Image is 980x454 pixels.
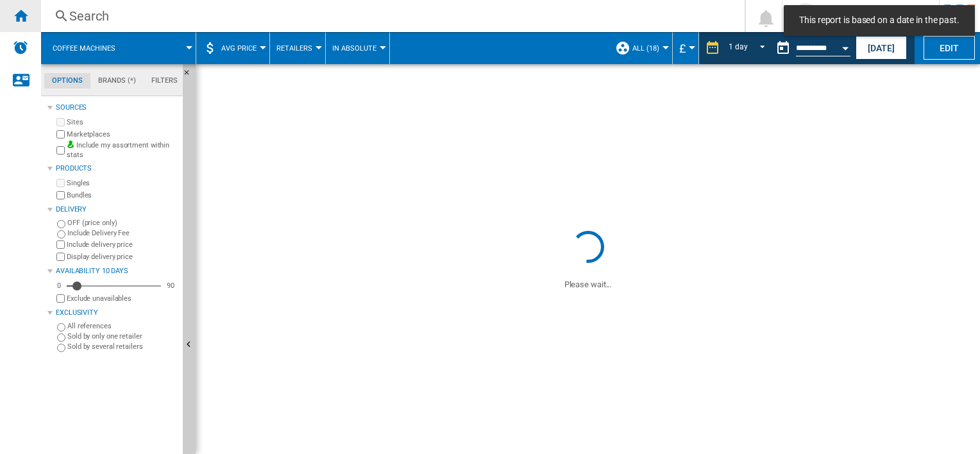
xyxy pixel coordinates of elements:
div: Sources [56,103,178,113]
md-slider: Availability [67,280,161,292]
label: Include Delivery Fee [67,228,178,238]
button: Open calendar [834,35,857,58]
img: mysite-bg-18x18.png [67,140,74,148]
label: Bundles [67,190,178,200]
span: This report is based on a date in the past. [795,14,963,27]
label: All references [67,321,178,331]
input: Include Delivery Fee [57,230,65,239]
button: ALL (18) [632,32,666,64]
label: Include my assortment within stats [67,140,178,160]
span: AVG Price [221,44,257,53]
label: Exclude unavailables [67,294,178,303]
ng-transclude: Please wait... [564,280,612,289]
label: OFF (price only) [67,218,178,228]
div: Availability 10 Days [56,266,178,276]
input: Bundles [56,191,65,199]
span: £ [679,42,686,55]
span: ALL (18) [632,44,659,53]
md-tab-item: Options [44,73,90,88]
label: Singles [67,178,178,188]
label: Sites [67,117,178,127]
div: Exclusivity [56,308,178,318]
div: 0 [54,281,64,290]
span: Coffee machines [53,44,115,53]
button: Coffee machines [53,32,128,64]
button: AVG Price [221,32,263,64]
label: Include delivery price [67,240,178,249]
button: [DATE] [856,36,907,60]
input: Include delivery price [56,240,65,249]
label: Sold by several retailers [67,342,178,351]
span: Retailers [276,44,312,53]
input: Sold by only one retailer [57,333,65,342]
input: Marketplaces [56,130,65,139]
input: Sites [56,118,65,126]
input: Sold by several retailers [57,344,65,352]
md-select: REPORTS.WIZARD.STEPS.REPORT.STEPS.REPORT_OPTIONS.PERIOD: 1 day [727,38,770,59]
button: Edit [924,36,975,60]
img: alerts-logo.svg [13,40,28,55]
input: Display delivery price [56,294,65,303]
input: All references [57,323,65,332]
button: In Absolute [332,32,383,64]
div: 1 day [729,42,748,51]
div: This report is based on a date in the past. [770,32,853,64]
button: £ [679,32,692,64]
button: Hide [183,64,198,87]
div: Products [56,164,178,174]
input: OFF (price only) [57,220,65,228]
label: Sold by only one retailer [67,332,178,341]
input: Singles [56,179,65,187]
label: Display delivery price [67,252,178,262]
input: Include my assortment within stats [56,142,65,158]
div: AVG Price [203,32,263,64]
div: 90 [164,281,178,290]
div: ALL (18) [615,32,666,64]
div: Search [69,7,711,25]
md-menu: Currency [673,32,699,64]
button: Retailers [276,32,319,64]
div: Delivery [56,205,178,215]
md-tab-item: Brands (*) [90,73,144,88]
div: Coffee machines [47,32,189,64]
button: md-calendar [770,35,796,61]
input: Display delivery price [56,253,65,261]
span: In Absolute [332,44,376,53]
label: Marketplaces [67,130,178,139]
md-tab-item: Filters [144,73,185,88]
